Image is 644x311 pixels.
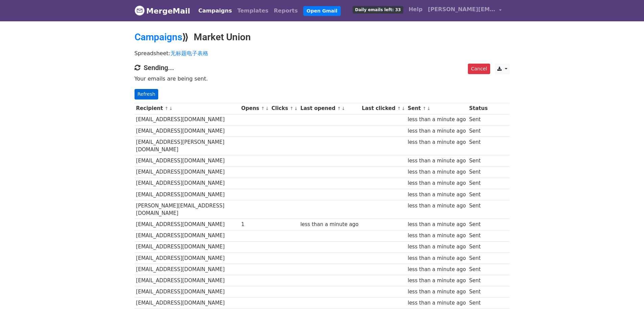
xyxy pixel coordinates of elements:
[303,6,341,16] a: Open Gmail
[170,50,208,57] a: 无标题电子表格
[135,5,145,16] img: MergeMail logo
[406,3,425,16] a: Help
[290,106,293,111] a: ↑
[408,116,466,124] div: less than a minute ago
[135,4,190,18] a: MergeMail
[299,103,360,114] th: Last opened
[427,106,431,111] a: ↓
[337,106,341,111] a: ↑
[350,3,406,16] a: Daily emails left: 33
[468,275,489,286] td: Sent
[408,221,466,228] div: less than a minute ago
[135,264,240,275] td: [EMAIL_ADDRESS][DOMAIN_NAME]
[468,200,489,219] td: Sent
[135,125,240,136] td: [EMAIL_ADDRESS][DOMAIN_NAME]
[408,168,466,176] div: less than a minute ago
[408,232,466,240] div: less than a minute ago
[468,166,489,178] td: Sent
[468,264,489,275] td: Sent
[360,103,406,114] th: Last clicked
[408,243,466,251] div: less than a minute ago
[135,189,240,200] td: [EMAIL_ADDRESS][DOMAIN_NAME]
[468,64,490,74] a: Cancel
[165,106,168,111] a: ↑
[408,277,466,285] div: less than a minute ago
[271,4,301,18] a: Reports
[406,103,468,114] th: Sent
[270,103,299,114] th: Clicks
[397,106,401,111] a: ↑
[135,275,240,286] td: [EMAIL_ADDRESS][DOMAIN_NAME]
[423,106,426,111] a: ↑
[135,31,182,43] a: Campaigns
[135,64,510,72] h4: Sending...
[468,136,489,155] td: Sent
[408,202,466,210] div: less than a minute ago
[468,252,489,264] td: Sent
[428,5,496,14] span: [PERSON_NAME][EMAIL_ADDRESS][DOMAIN_NAME]
[468,286,489,297] td: Sent
[408,179,466,187] div: less than a minute ago
[135,297,240,309] td: [EMAIL_ADDRESS][DOMAIN_NAME]
[265,106,269,111] a: ↓
[135,89,159,99] a: Refresh
[425,3,504,19] a: [PERSON_NAME][EMAIL_ADDRESS][DOMAIN_NAME]
[468,155,489,166] td: Sent
[408,127,466,135] div: less than a minute ago
[135,155,240,166] td: [EMAIL_ADDRESS][DOMAIN_NAME]
[294,106,298,111] a: ↓
[408,191,466,199] div: less than a minute ago
[408,138,466,146] div: less than a minute ago
[135,200,240,219] td: [PERSON_NAME][EMAIL_ADDRESS][DOMAIN_NAME]
[468,241,489,252] td: Sent
[468,125,489,136] td: Sent
[468,189,489,200] td: Sent
[468,219,489,230] td: Sent
[408,299,466,307] div: less than a minute ago
[468,114,489,125] td: Sent
[135,75,510,82] p: Your emails are being sent.
[135,31,510,43] h2: ⟫ Market Union
[468,297,489,309] td: Sent
[353,6,403,14] span: Daily emails left: 33
[241,221,268,228] div: 1
[135,286,240,297] td: [EMAIL_ADDRESS][DOMAIN_NAME]
[135,219,240,230] td: [EMAIL_ADDRESS][DOMAIN_NAME]
[169,106,173,111] a: ↓
[402,106,405,111] a: ↓
[408,254,466,262] div: less than a minute ago
[135,252,240,264] td: [EMAIL_ADDRESS][DOMAIN_NAME]
[135,103,240,114] th: Recipient
[135,241,240,252] td: [EMAIL_ADDRESS][DOMAIN_NAME]
[408,266,466,273] div: less than a minute ago
[240,103,270,114] th: Opens
[135,50,510,57] p: Spreadsheet:
[135,178,240,189] td: [EMAIL_ADDRESS][DOMAIN_NAME]
[235,4,271,18] a: Templates
[196,4,235,18] a: Campaigns
[341,106,345,111] a: ↓
[610,279,644,311] iframe: Chat Widget
[135,230,240,241] td: [EMAIL_ADDRESS][DOMAIN_NAME]
[468,230,489,241] td: Sent
[135,114,240,125] td: [EMAIL_ADDRESS][DOMAIN_NAME]
[261,106,265,111] a: ↑
[135,166,240,178] td: [EMAIL_ADDRESS][DOMAIN_NAME]
[408,288,466,296] div: less than a minute ago
[135,136,240,155] td: [EMAIL_ADDRESS][PERSON_NAME][DOMAIN_NAME]
[300,221,358,228] div: less than a minute ago
[408,157,466,165] div: less than a minute ago
[610,279,644,311] div: 聊天小组件
[468,178,489,189] td: Sent
[468,103,489,114] th: Status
